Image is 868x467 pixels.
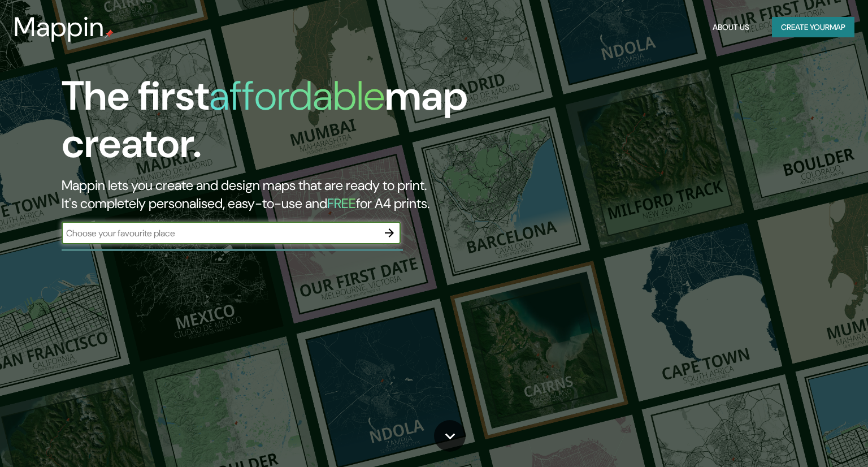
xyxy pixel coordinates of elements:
[14,11,105,43] h3: Mappin
[105,29,114,38] img: mappin-pin
[62,176,496,213] h2: Mappin lets you create and design maps that are ready to print. It's completely personalised, eas...
[62,72,496,176] h1: The first map creator.
[772,17,854,38] button: Create yourmap
[327,194,356,212] h5: FREE
[62,227,378,240] input: Choose your favourite place
[209,70,385,122] h1: affordable
[708,17,754,38] button: About Us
